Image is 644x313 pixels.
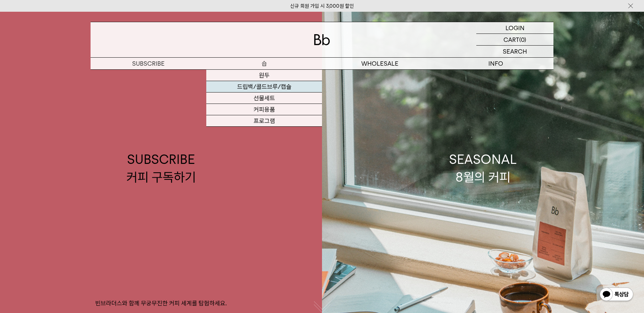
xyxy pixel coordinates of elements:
[206,58,322,69] a: 숍
[503,46,527,57] p: SEARCH
[206,81,322,92] a: 드립백/콜드브루/캡슐
[290,3,354,9] a: 신규 회원 가입 시 3,000원 할인
[519,34,526,45] p: (0)
[314,34,330,45] img: 로고
[206,92,322,104] a: 선물세트
[449,150,517,186] div: SEASONAL 8월의 커피
[476,34,553,46] a: CART (0)
[206,104,322,115] a: 커피용품
[126,150,196,186] div: SUBSCRIBE 커피 구독하기
[438,58,553,69] p: INFO
[91,58,206,69] a: SUBSCRIBE
[599,287,634,303] img: 카카오톡 채널 1:1 채팅 버튼
[206,115,322,127] a: 프로그램
[505,22,525,34] p: LOGIN
[503,34,519,45] p: CART
[206,70,322,81] a: 원두
[476,22,553,34] a: LOGIN
[322,58,438,69] p: WHOLESALE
